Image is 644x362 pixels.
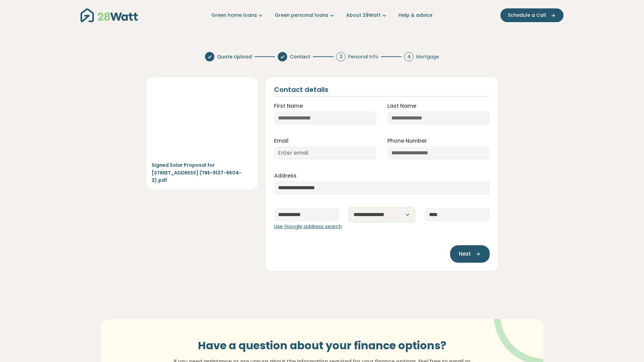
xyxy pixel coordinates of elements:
[346,12,388,19] a: About 28Watt
[274,137,288,145] label: Email
[169,339,475,352] h3: Have a question about your finance options?
[80,7,563,24] nav: Main navigation
[211,12,264,19] a: Green home loans
[274,172,297,180] label: Address
[152,83,253,159] iframe: Uploaded Quote Preview
[336,52,345,61] div: 3
[290,53,310,60] span: Contact
[274,86,328,94] h2: Contact details
[152,161,253,184] p: Signed Solar Proposal for [STREET_ADDRESS] (TRE-9137-9604-2).pdf
[450,245,490,263] button: Next
[387,137,427,145] label: Phone Number
[459,250,471,258] span: Next
[348,53,378,60] span: Personal Info
[404,52,414,61] div: 4
[274,146,376,160] input: Enter email
[387,102,416,110] label: Last Name
[275,12,335,19] a: Green personal loans
[398,12,432,19] a: Help & advice
[416,53,439,60] span: Mortgage
[500,8,563,22] button: Schedule a Call
[508,12,546,19] span: Schedule a Call
[274,223,342,230] button: Use Google address search
[217,53,252,60] span: Quote Upload
[80,8,138,22] img: 28Watt
[274,102,303,110] label: First Name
